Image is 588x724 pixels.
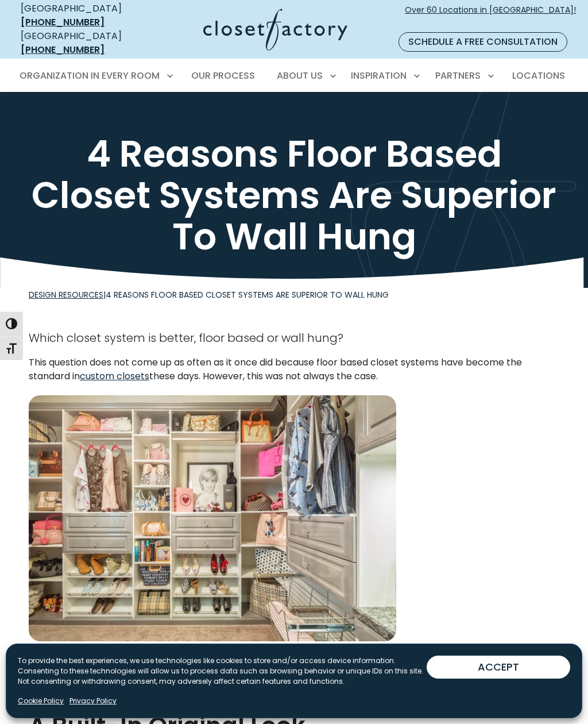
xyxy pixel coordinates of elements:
div: [GEOGRAPHIC_DATA] [21,2,146,29]
a: [PHONE_NUMBER] [21,43,105,56]
p: To provide the best experiences, we use technologies like cookies to store and/or access device i... [18,656,427,687]
a: Design Resources [29,289,103,301]
p: Which closet system is better, floor based or wall hung? [29,329,559,346]
img: Closet Factory Logo [203,9,347,51]
a: Privacy Policy [69,696,117,706]
a: [PHONE_NUMBER] [21,16,105,29]
span: Our Process [191,69,255,82]
span: | [29,289,389,301]
span: Over 60 Locations in [GEOGRAPHIC_DATA]! [405,4,576,28]
span: 4 Reasons Floor Based Closet Systems Are Superior To Wall Hung [106,289,389,301]
a: custom closets [80,369,149,383]
h1: 4 Reasons Floor Based Closet Systems Are Superior To Wall Hung [29,133,559,257]
span: Locations [512,69,565,82]
nav: Primary Menu [11,60,577,92]
span: About Us [277,69,323,82]
span: Organization in Every Room [20,69,160,82]
button: ACCEPT [427,656,570,679]
a: Cookie Policy [18,696,64,706]
span: Inspiration [351,69,407,82]
a: Schedule a Free Consultation [399,32,567,52]
div: [GEOGRAPHIC_DATA] [21,29,146,57]
p: This question does not come up as often as it once did because floor based closet systems have be... [29,356,559,383]
span: Partners [435,69,481,82]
